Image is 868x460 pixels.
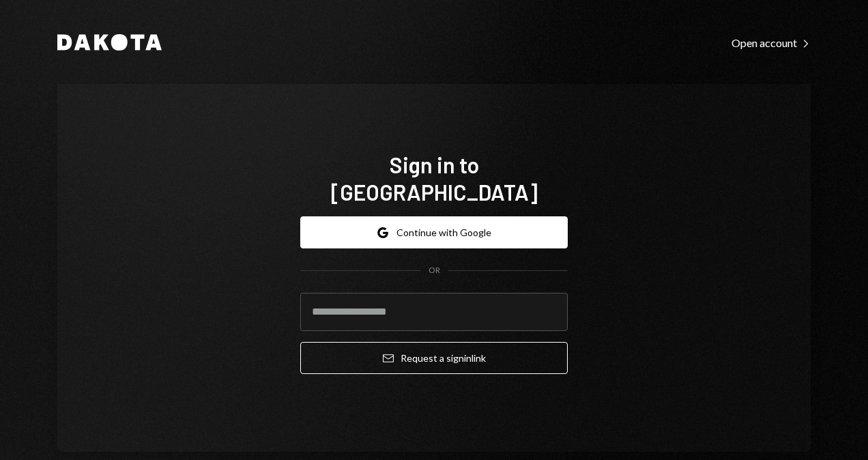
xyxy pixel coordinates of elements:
[300,151,568,205] h1: Sign in to [GEOGRAPHIC_DATA]
[429,265,440,276] div: OR
[300,342,568,374] button: Request a signinlink
[300,216,568,248] button: Continue with Google
[732,35,811,50] a: Open account
[732,36,811,50] div: Open account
